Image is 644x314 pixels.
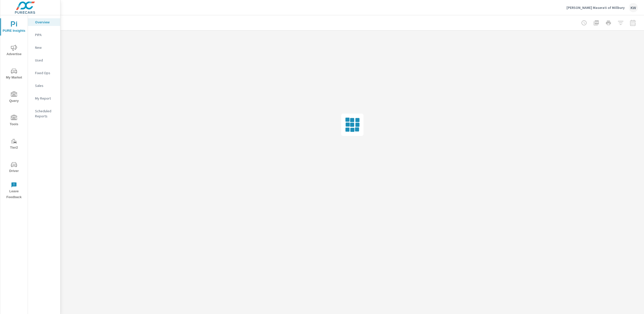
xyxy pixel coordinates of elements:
div: Sales [28,82,60,89]
div: Scheduled Reports [28,107,60,120]
p: Used [35,58,56,63]
p: Overview [35,20,56,25]
div: nav menu [0,15,28,202]
div: Overview [28,18,60,26]
p: My Report [35,96,56,101]
p: Sales [35,83,56,88]
div: KW [629,3,638,12]
div: PIPA [28,31,60,39]
p: Scheduled Reports [35,108,56,119]
div: Fixed Ops [28,69,60,77]
span: Driver [2,162,26,174]
span: PURE Insights [2,21,26,34]
span: My Market [2,68,26,81]
p: Fixed Ops [35,70,56,75]
span: Tier2 [2,138,26,151]
div: Used [28,56,60,64]
p: [PERSON_NAME] Maserati of Millbury [567,5,625,10]
span: Leave Feedback [2,182,26,200]
p: New [35,45,56,50]
span: Query [2,91,26,104]
div: My Report [28,95,60,102]
span: Tools [2,115,26,127]
div: New [28,44,60,51]
span: Advertise [2,45,26,57]
p: PIPA [35,32,56,37]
